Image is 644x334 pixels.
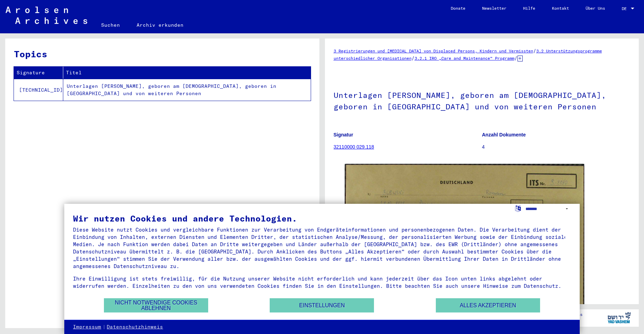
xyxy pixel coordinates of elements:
[73,226,571,270] div: Diese Website nutzt Cookies und vergleichbare Funktionen zur Verarbeitung von Endgeräteinformatio...
[14,67,63,79] th: Signature
[482,132,526,137] b: Anzahl Dokumente
[533,48,536,54] span: /
[128,17,192,33] a: Archiv erkunden
[514,55,517,61] span: /
[411,55,415,61] span: /
[525,204,571,214] select: Sprache auswählen
[345,164,585,331] img: 001.jpg
[63,79,311,101] td: Unterlagen [PERSON_NAME], geboren am [DEMOGRAPHIC_DATA], geboren in [GEOGRAPHIC_DATA] und von wei...
[334,79,630,121] h1: Unterlagen [PERSON_NAME], geboren am [DEMOGRAPHIC_DATA], geboren in [GEOGRAPHIC_DATA] und von wei...
[6,7,87,24] img: Arolsen_neg.svg
[415,56,514,61] a: 3.2.1 IRO „Care and Maintenance“ Programm
[334,132,353,137] b: Signatur
[73,324,101,331] a: Impressum
[622,6,629,11] span: DE
[334,144,374,150] a: 32110000 029.118
[482,143,630,151] p: 4
[334,48,533,53] a: 3 Registrierungen und [MEDICAL_DATA] von Displaced Persons, Kindern und Vermissten
[514,205,522,211] label: Sprache auswählen
[73,214,571,223] div: Wir nutzen Cookies und andere Technologien.
[14,79,63,101] td: [TECHNICAL_ID]
[93,17,128,33] a: Suchen
[63,67,311,79] th: Titel
[606,309,632,326] img: yv_logo.png
[436,298,540,312] button: Alles akzeptieren
[73,275,571,290] div: Ihre Einwilligung ist stets freiwillig, für die Nutzung unserer Website nicht erforderlich und ka...
[270,298,374,312] button: Einstellungen
[104,298,208,312] button: Nicht notwendige Cookies ablehnen
[14,47,310,61] h3: Topics
[107,324,163,331] a: Datenschutzhinweis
